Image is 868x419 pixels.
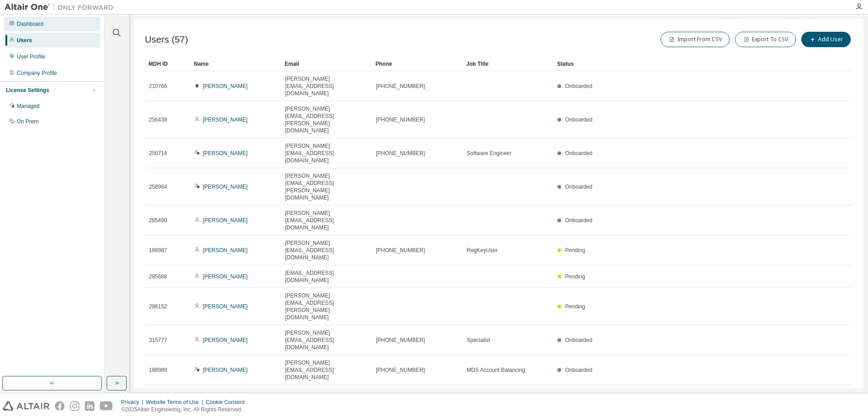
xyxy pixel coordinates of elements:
span: RegKeyUser [467,247,498,254]
span: 210766 [149,83,167,90]
span: Software Engineer [467,150,512,157]
span: Pending [565,247,585,253]
a: [PERSON_NAME] [203,217,248,224]
span: MDS Account Balancing [467,366,525,374]
a: [PERSON_NAME] [203,184,248,190]
span: [PERSON_NAME][EMAIL_ADDRESS][PERSON_NAME][DOMAIN_NAME] [285,105,368,134]
span: 265490 [149,217,167,224]
span: 188987 [149,247,167,254]
span: Onboarded [565,117,592,123]
div: Managed [17,102,39,110]
span: [PERSON_NAME][EMAIL_ADDRESS][DOMAIN_NAME] [285,209,368,231]
span: [PHONE_NUMBER] [376,83,425,90]
span: Onboarded [565,83,592,89]
span: 256714 [149,150,167,157]
div: Job Title [466,57,550,71]
span: Onboarded [565,337,592,343]
span: Specialist [467,336,490,344]
span: Onboarded [565,217,592,224]
span: [PERSON_NAME][EMAIL_ADDRESS][PERSON_NAME][DOMAIN_NAME] [285,292,368,321]
img: youtube.svg [100,401,113,411]
span: [PHONE_NUMBER] [376,366,425,374]
span: Onboarded [565,184,592,190]
a: [PERSON_NAME] [203,367,248,373]
div: Dashboard [17,20,44,28]
span: 315777 [149,336,167,344]
button: Export To CSV [735,32,796,47]
span: [PERSON_NAME][EMAIL_ADDRESS][DOMAIN_NAME] [285,239,368,261]
span: [PHONE_NUMBER] [376,150,425,157]
a: [PERSON_NAME] [203,117,248,123]
div: Email [285,57,368,71]
div: Website Terms of Use [146,399,206,406]
div: Privacy [121,399,146,406]
img: altair_logo.svg [3,401,49,411]
span: Users (57) [145,34,188,45]
span: Onboarded [565,150,592,156]
span: [PERSON_NAME][EMAIL_ADDRESS][DOMAIN_NAME] [285,142,368,164]
img: instagram.svg [70,401,79,411]
span: 286152 [149,303,167,310]
p: © 2025 Altair Engineering, Inc. All Rights Reserved. [121,406,250,414]
button: Add User [801,32,851,47]
div: Phone [375,57,459,71]
span: [PERSON_NAME][EMAIL_ADDRESS][DOMAIN_NAME] [285,329,368,351]
a: [PERSON_NAME] [203,247,248,253]
span: [PHONE_NUMBER] [376,116,425,123]
span: 285688 [149,273,167,280]
div: MDH ID [148,57,187,71]
a: [PERSON_NAME] [203,150,248,156]
span: [EMAIL_ADDRESS][DOMAIN_NAME] [285,269,368,284]
div: License Settings [6,87,49,94]
div: Name [194,57,277,71]
span: [PERSON_NAME][EMAIL_ADDRESS][DOMAIN_NAME] [285,359,368,381]
img: linkedin.svg [85,401,94,411]
span: 258964 [149,183,167,190]
span: [PHONE_NUMBER] [376,247,425,254]
a: [PERSON_NAME] [203,83,248,89]
img: Altair One [5,3,118,12]
span: 188989 [149,366,167,374]
img: facebook.svg [55,401,64,411]
span: [PHONE_NUMBER] [376,336,425,344]
div: Users [17,37,32,44]
a: [PERSON_NAME] [203,303,248,310]
button: Import From CSV [661,32,730,47]
span: Pending [565,273,585,280]
div: On Prem [17,118,39,125]
span: 256438 [149,116,167,123]
span: Pending [565,303,585,310]
div: Status [557,57,805,71]
div: User Profile [17,53,45,60]
span: [PERSON_NAME][EMAIL_ADDRESS][PERSON_NAME][DOMAIN_NAME] [285,172,368,201]
span: [PERSON_NAME][EMAIL_ADDRESS][DOMAIN_NAME] [285,75,368,97]
div: Company Profile [17,69,57,77]
span: Onboarded [565,367,592,373]
a: [PERSON_NAME] [203,337,248,343]
a: [PERSON_NAME] [203,273,248,280]
div: Cookie Consent [206,399,250,406]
